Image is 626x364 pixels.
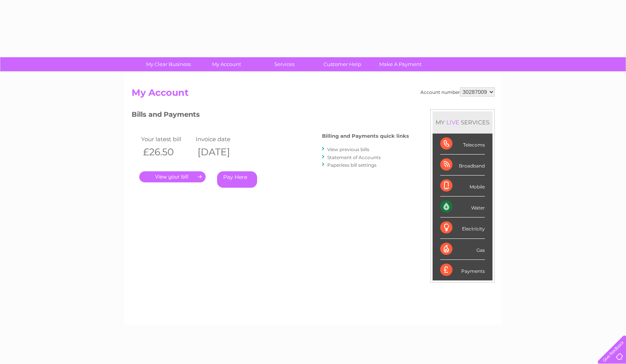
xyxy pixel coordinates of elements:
[194,144,249,160] th: [DATE]
[440,155,485,176] div: Broadband
[132,87,495,102] h2: My Account
[440,239,485,260] div: Gas
[445,119,461,126] div: LIVE
[369,57,432,71] a: Make A Payment
[440,196,485,217] div: Water
[311,57,374,71] a: Customer Help
[139,134,194,144] td: Your latest bill
[132,109,409,122] h3: Bills and Payments
[420,87,495,97] div: Account number
[440,134,485,155] div: Telecoms
[195,57,258,71] a: My Account
[137,57,200,71] a: My Clear Business
[217,171,257,188] a: Pay Here
[322,133,409,139] h4: Billing and Payments quick links
[440,260,485,280] div: Payments
[139,171,206,182] a: .
[139,144,194,160] th: £26.50
[440,217,485,238] div: Electricity
[194,134,249,144] td: Invoice date
[433,111,492,133] div: MY SERVICES
[327,147,369,152] a: View previous bills
[327,162,377,168] a: Paperless bill settings
[253,57,316,71] a: Services
[440,176,485,196] div: Mobile
[327,155,381,160] a: Statement of Accounts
